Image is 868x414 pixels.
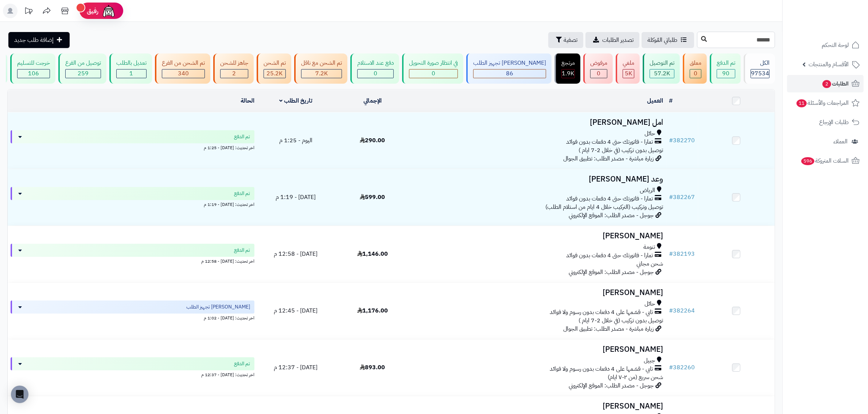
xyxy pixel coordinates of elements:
a: العميل [647,96,663,105]
span: إضافة طلب جديد [14,36,54,44]
span: 86 [506,69,513,78]
div: توصيل من الفرع [65,59,101,67]
span: تم الدفع [234,190,250,197]
span: تمارا - فاتورتك حتى 4 دفعات بدون فوائد [567,251,653,260]
span: [DATE] - 1:19 م [276,193,316,202]
span: حائل [645,130,655,138]
h3: وعد [PERSON_NAME] [414,175,663,183]
a: تم الدفع 90 [708,53,742,84]
span: تمارا - فاتورتك حتى 4 دفعات بدون فوائد [567,195,653,203]
span: [DATE] - 12:45 م [274,306,318,315]
a: توصيل من الفرع 259 [57,53,108,84]
button: تصفية [548,32,583,48]
h3: امل [PERSON_NAME] [414,118,663,127]
a: العملاء [787,133,864,150]
a: السلات المتروكة596 [787,152,864,170]
span: [DATE] - 12:58 م [274,250,318,258]
div: تم الشحن مع ناقل [301,59,342,67]
a: ملغي 5K [614,53,641,84]
span: توصيل بدون تركيب (في خلال 2-7 ايام ) [579,316,663,325]
span: [PERSON_NAME] تجهيز الطلب [186,303,250,311]
a: #382270 [669,136,695,145]
h3: [PERSON_NAME] [414,288,663,297]
a: تم الشحن مع ناقل 7.2K [293,53,349,84]
span: طلباتي المُوكلة [647,36,677,44]
a: تم الشحن 25.2K [255,53,293,84]
span: تم الدفع [234,247,250,254]
span: 2 [822,80,832,88]
a: تحديثات المنصة [19,4,38,20]
div: الكل [751,59,770,67]
div: تم الشحن [264,59,286,67]
span: 25.2K [267,69,283,78]
span: تمارا - فاتورتك حتى 4 دفعات بدون فوائد [567,138,653,146]
span: # [669,250,673,258]
span: حائل [645,300,655,308]
span: لوحة التحكم [822,40,849,50]
a: الكل97534 [742,53,776,84]
div: تم الشحن من الفرع [162,59,205,67]
div: 259 [66,69,101,78]
span: 2 [233,69,236,78]
span: 0 [694,69,697,78]
h3: [PERSON_NAME] [414,402,663,410]
div: تم الدفع [717,59,735,67]
a: في انتظار صورة التحويل 0 [401,53,465,84]
span: 599.00 [360,193,385,202]
div: 1856 [562,69,575,78]
span: تصدير الطلبات [602,36,634,44]
span: جبيل [644,357,655,365]
span: 0 [374,69,377,78]
div: اخر تحديث: [DATE] - 1:25 م [11,143,254,151]
span: # [669,136,673,145]
a: مرفوض 0 [582,53,614,84]
a: جاهز للشحن 2 [212,53,255,84]
span: 893.00 [360,363,385,372]
span: الرياض [640,186,655,195]
a: طلبات الإرجاع [787,114,864,131]
span: 7.2K [315,69,328,78]
div: 0 [409,69,458,78]
div: 106 [17,69,50,78]
a: تم التوصيل 57.2K [641,53,681,84]
div: 2 [221,69,248,78]
span: [DATE] - 12:37 م [274,363,318,372]
div: تم التوصيل [650,59,674,67]
a: #382260 [669,363,695,372]
div: ملغي [623,59,634,67]
div: 57227 [650,69,674,78]
span: السلات المتروكة [801,156,849,166]
a: إضافة طلب جديد [8,32,70,48]
a: #382193 [669,250,695,258]
span: 0 [597,69,601,78]
span: تابي - قسّمها على 4 دفعات بدون رسوم ولا فوائد [550,308,653,317]
span: شحن مجاني [637,259,663,268]
a: الطلبات2 [787,75,864,92]
a: طلباتي المُوكلة [642,32,694,48]
span: 106 [28,69,39,78]
a: [PERSON_NAME] تجهيز الطلب 86 [465,53,553,84]
span: رفيق [87,7,98,15]
div: اخر تحديث: [DATE] - 12:37 م [11,370,254,378]
a: الحالة [241,96,254,105]
a: تاريخ الطلب [279,96,312,105]
span: جوجل - مصدر الطلب: الموقع الإلكتروني [569,211,654,220]
div: [PERSON_NAME] تجهيز الطلب [473,59,546,67]
span: المراجعات والأسئلة [796,98,849,108]
img: ai-face.png [101,4,116,18]
a: #382264 [669,306,695,315]
div: اخر تحديث: [DATE] - 1:02 م [11,314,254,321]
h3: [PERSON_NAME] [414,345,663,354]
span: 90 [723,69,730,78]
span: 340 [178,69,189,78]
a: خرجت للتسليم 106 [9,53,57,84]
span: طلبات الإرجاع [819,117,849,127]
span: 5K [625,69,632,78]
div: 340 [162,69,205,78]
span: تنومة [644,243,655,251]
div: 0 [358,69,393,78]
a: الإجمالي [363,96,382,105]
div: دفع عند الاستلام [357,59,394,67]
span: زيارة مباشرة - مصدر الطلب: تطبيق الجوال [564,154,654,163]
a: المراجعات والأسئلة11 [787,94,864,112]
